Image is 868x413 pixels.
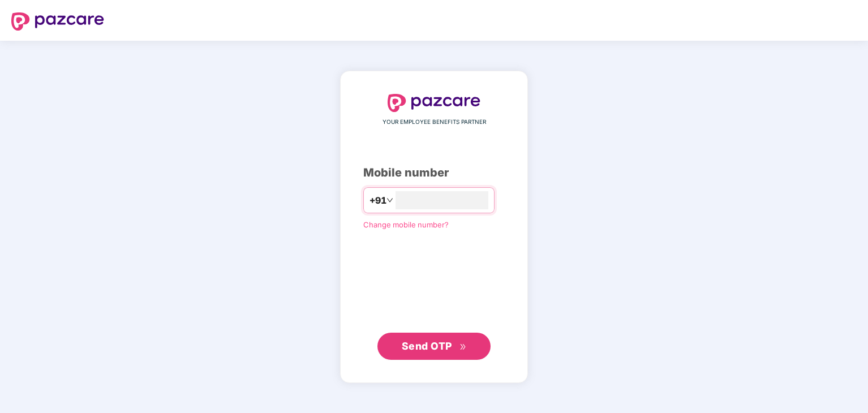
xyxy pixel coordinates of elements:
[11,12,104,31] img: logo
[402,340,452,352] span: Send OTP
[383,118,486,127] span: YOUR EMPLOYEE BENEFITS PARTNER
[459,343,467,351] span: double-right
[363,164,505,182] div: Mobile number
[377,333,491,360] button: Send OTPdouble-right
[369,193,386,208] span: +91
[388,94,480,112] img: logo
[386,197,393,204] span: down
[363,220,449,229] a: Change mobile number?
